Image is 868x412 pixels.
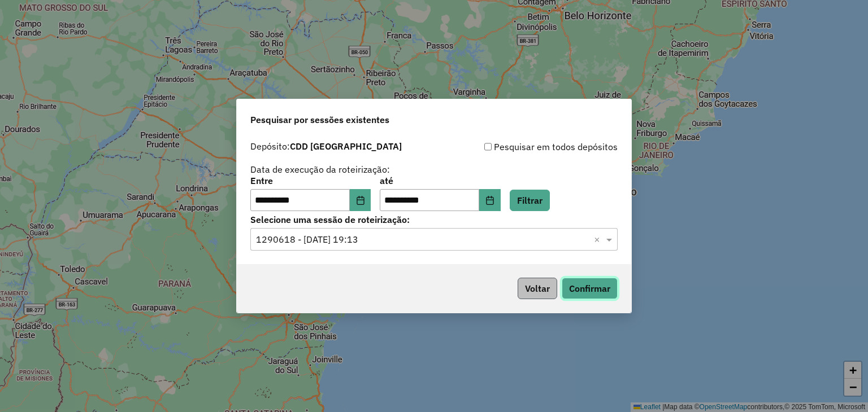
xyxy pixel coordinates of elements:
span: Clear all [594,233,604,246]
button: Voltar [518,278,557,299]
div: Pesquisar em todos depósitos [434,140,618,154]
label: até [380,174,500,187]
label: Data de execução da roteirização: [250,163,390,176]
button: Choose Date [479,189,501,212]
label: Entre [250,174,371,187]
button: Confirmar [562,278,618,299]
strong: CDD [GEOGRAPHIC_DATA] [290,141,402,152]
button: Filtrar [510,190,550,211]
span: Pesquisar por sessões existentes [250,113,389,126]
button: Choose Date [350,189,371,212]
label: Selecione uma sessão de roteirização: [250,213,618,226]
label: Depósito: [250,139,402,153]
